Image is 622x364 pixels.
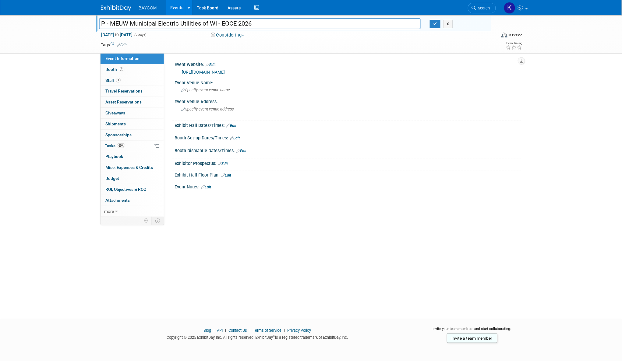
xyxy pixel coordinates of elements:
span: to [114,32,120,37]
a: Budget [101,173,164,184]
div: Exhibit Hall Dates/Times: [175,121,521,129]
a: Shipments [101,119,164,129]
a: Sponsorships [101,130,164,140]
a: API [217,328,223,333]
a: Misc. Expenses & Credits [101,162,164,173]
button: Considering [209,32,247,38]
a: Edit [226,124,236,128]
a: Giveaways [101,108,164,118]
a: Edit [218,162,228,166]
button: X [443,20,453,28]
a: Edit [236,149,246,153]
span: ROI, Objectives & ROO [105,187,146,192]
span: | [248,328,252,333]
a: Staff1 [101,75,164,86]
img: Kayla Novak [504,2,515,14]
span: Misc. Expenses & Credits [105,165,153,170]
a: Edit [230,136,240,140]
span: Event Information [105,56,140,61]
a: Edit [201,185,211,189]
a: Edit [117,43,127,47]
span: more [104,209,114,214]
span: 60% [117,143,125,148]
a: Terms of Service [253,328,282,333]
a: more [101,206,164,217]
span: BAYCOM [139,5,157,10]
div: Booth Dismantle Dates/Times: [175,146,521,154]
td: Personalize Event Tab Strip [141,217,152,225]
span: Staff [105,78,121,83]
img: Format-Inperson.png [501,33,507,37]
span: (2 days) [134,33,147,37]
a: Attachments [101,195,164,206]
span: Attachments [105,198,130,203]
span: Tasks [105,143,125,148]
span: Budget [105,176,119,181]
a: [URL][DOMAIN_NAME] [182,70,225,75]
div: Exhibit Hall Floor Plan: [175,170,521,178]
div: Copyright © 2025 ExhibitDay, Inc. All rights reserved. ExhibitDay is a registered trademark of Ex... [101,333,414,340]
a: Search [468,3,496,13]
span: Sponsorships [105,132,132,137]
td: Toggle Event Tabs [152,217,164,225]
a: Blog [203,328,211,333]
span: [DATE] [DATE] [101,32,133,37]
div: Invite your team members and start collaborating: [423,326,521,335]
sup: ® [273,334,275,338]
span: Playbook [105,154,123,159]
a: Edit [221,173,231,177]
span: | [212,328,216,333]
a: Invite a team member [447,333,497,343]
div: Booth Set-up Dates/Times: [175,133,521,141]
span: | [224,328,228,333]
span: Booth not reserved yet [118,67,124,72]
a: Playbook [101,151,164,162]
span: Travel Reservations [105,89,143,93]
span: Asset Reservations [105,100,142,104]
a: Contact Us [228,328,247,333]
div: Event Rating [506,42,522,45]
span: | [283,328,287,333]
div: Event Format [460,32,523,41]
span: Specify event venue name [181,88,230,92]
a: Booth [101,64,164,75]
div: Event Website: [175,60,521,68]
span: Booth [105,67,124,72]
a: Tasks60% [101,141,164,151]
td: Tags [101,42,127,48]
a: Edit [206,63,216,67]
span: Search [476,6,490,10]
a: ROI, Objectives & ROO [101,184,164,195]
div: Event Venue Address: [175,97,521,105]
img: ExhibitDay [101,5,131,11]
a: Privacy Policy [288,328,311,333]
span: Specify event venue address [181,107,234,111]
a: Asset Reservations [101,97,164,107]
span: 1 [116,78,121,82]
div: Event Notes: [175,182,521,190]
a: Travel Reservations [101,86,164,96]
span: Giveaways [105,110,125,115]
div: In-Person [508,33,523,37]
span: Shipments [105,121,126,126]
a: Event Information [101,53,164,64]
div: Exhibitor Prospectus: [175,159,521,167]
div: Event Venue Name: [175,78,521,86]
